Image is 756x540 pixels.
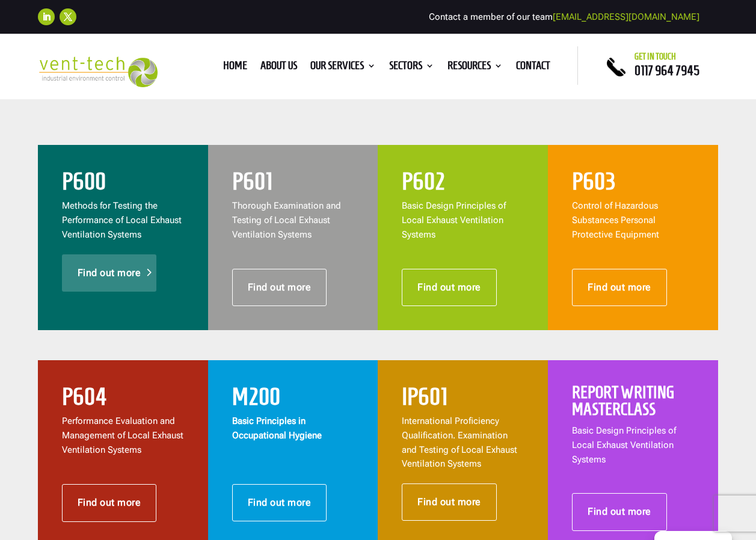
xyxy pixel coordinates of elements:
span: Performance Evaluation and Management of Local Exhaust Ventilation Systems [62,416,183,455]
h2: M200 [232,384,354,414]
a: Find out more [62,254,157,292]
span: International Proficiency Qualification. Examination and Testing of Local Exhaust Ventilation Sys... [402,416,517,469]
h2: P603 [572,169,694,199]
h2: P602 [402,169,524,199]
a: Contact [516,61,550,75]
span: Control of Hazardous Substances Personal Protective Equipment [572,200,659,240]
a: Sectors [389,61,434,75]
span: Get in touch [635,52,676,61]
a: Home [223,61,247,75]
span: Methods for Testing the Performance of Local Exhaust Ventilation Systems [62,200,182,240]
a: Find out more [572,493,667,530]
span: Basic Design Principles of Local Exhaust Ventilation Systems [402,200,506,240]
strong: Basic Principles in Occupational Hygiene [232,416,322,441]
a: Find out more [232,269,327,306]
span: Thorough Examination and Testing of Local Exhaust Ventilation Systems [232,200,341,240]
a: Find out more [62,484,157,521]
h2: Report Writing Masterclass [572,384,694,424]
a: Our Services [310,61,376,75]
h2: IP601 [402,384,524,414]
a: Find out more [402,483,497,521]
a: Follow on LinkedIn [38,8,55,25]
a: Resources [447,61,503,75]
h2: P601 [232,169,354,199]
a: Follow on X [60,8,76,25]
a: 0117 964 7945 [635,63,699,78]
a: About us [260,61,297,75]
img: 2023-09-27T08_35_16.549ZVENT-TECH---Clear-background [38,57,158,87]
a: Find out more [232,484,327,521]
a: [EMAIL_ADDRESS][DOMAIN_NAME] [553,11,699,22]
h2: P600 [62,169,184,199]
h2: P604 [62,384,184,414]
a: Find out more [572,269,667,306]
span: Contact a member of our team [429,11,699,22]
span: Basic Design Principles of Local Exhaust Ventilation Systems [572,425,676,465]
a: Find out more [402,269,497,306]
